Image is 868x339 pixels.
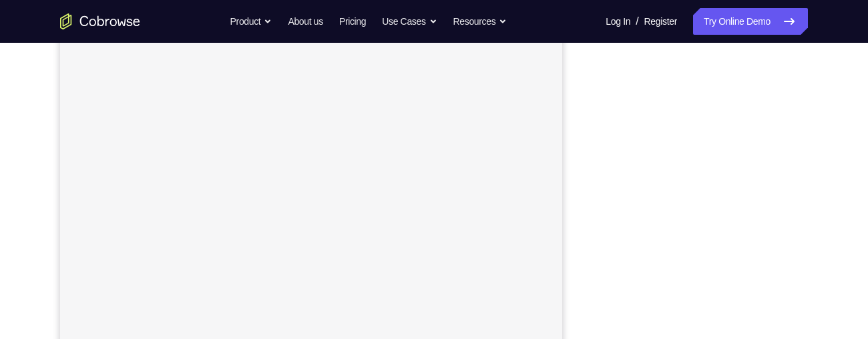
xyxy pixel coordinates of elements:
span: / [636,13,638,29]
button: Resources [453,8,507,35]
a: Pricing [339,8,366,35]
button: Use Cases [382,8,437,35]
button: Product [230,8,272,35]
a: About us [288,8,322,35]
a: Log In [606,8,630,35]
a: Register [644,8,677,35]
a: Try Online Demo [693,8,808,35]
a: Go to the home page [60,13,140,29]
